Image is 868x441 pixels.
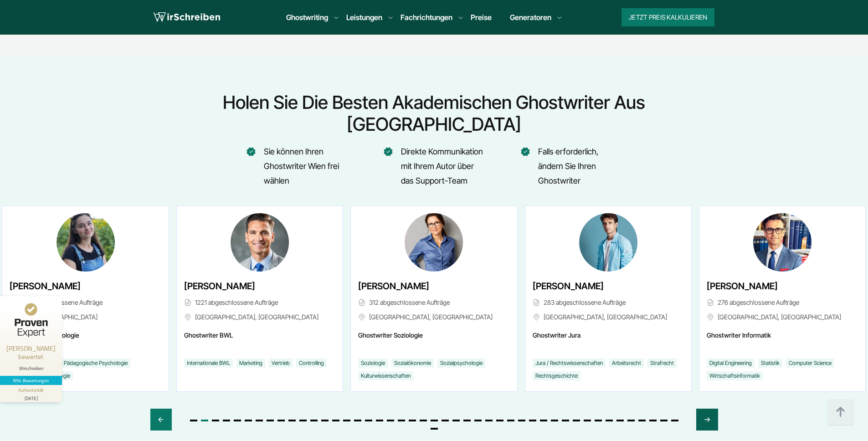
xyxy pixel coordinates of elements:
span: Go to slide 21 [409,420,416,421]
span: 244 abgeschlossene Aufträge [10,297,161,308]
span: Ghostwriter Psychologie [10,330,161,352]
li: Sozialpsychologie [437,359,485,368]
span: Go to slide 10 [288,420,296,421]
div: 1 / 46 [176,205,343,392]
span: Go to slide 9 [277,420,285,421]
span: Go to slide 17 [365,420,372,421]
li: Internationale BWL [184,359,233,368]
a: Ghostwriting [286,12,328,23]
span: 283 abgeschlossene Aufträge [533,297,684,308]
li: Sozialökonomie [391,359,434,368]
span: Go to slide 18 [376,420,383,421]
span: Go to slide 14 [332,420,339,421]
h2: Holen Sie die besten akademischen Ghostwriter aus [GEOGRAPHIC_DATA] [150,92,718,135]
img: logo wirschreiben [154,10,220,24]
span: Go to slide 4 [223,420,230,421]
span: [GEOGRAPHIC_DATA], [GEOGRAPHIC_DATA] [707,312,858,323]
div: Previous slide [150,409,172,431]
span: 276 abgeschlossene Aufträge [707,297,858,308]
span: Go to slide 35 [562,420,569,421]
li: Soziologie [358,359,388,368]
span: [GEOGRAPHIC_DATA], [GEOGRAPHIC_DATA] [358,312,509,323]
li: Kulturwissenschaften [358,371,413,380]
span: Ghostwriter Informatik [707,330,858,352]
span: Go to slide 26 [463,420,471,421]
span: Go to slide 25 [452,420,460,421]
span: Go to slide 38 [595,420,602,421]
span: Go to slide 30 [507,420,514,421]
li: Sie können Ihren Ghostwriter Wien frei wählen [247,144,347,188]
img: Noah Fleischhauer [753,213,812,272]
a: Fachrichtungen [401,12,452,23]
a: Leistungen [346,12,382,23]
a: Generatoren [510,12,551,23]
span: [PERSON_NAME] [707,279,778,293]
span: [PERSON_NAME] [184,279,255,293]
li: Falls erforderlich, ändern Sie Ihren Ghostwriter [521,144,621,188]
span: Go to slide 22 [420,420,427,421]
span: [PERSON_NAME] [10,279,81,293]
span: Ghostwriter Jura [533,330,684,352]
span: Go to slide 13 [321,420,329,421]
span: [GEOGRAPHIC_DATA], [GEOGRAPHIC_DATA] [533,312,684,323]
img: Lara Meinhardt [56,213,115,272]
li: Vertrieb [269,359,293,368]
span: [GEOGRAPHIC_DATA], [GEOGRAPHIC_DATA] [184,312,335,323]
span: Go to slide 15 [343,420,350,421]
span: Go to slide 23 [431,420,438,421]
img: Franz-Josef Köppen [231,213,289,272]
span: Go to slide 33 [540,420,547,421]
span: Go to slide 28 [485,420,493,421]
div: 46 / 46 [2,205,169,392]
li: Digital Engineering [707,359,755,368]
div: Authentizität [18,387,44,394]
li: Jura / Rechtswissenschaften [533,359,606,368]
span: Steyr, [GEOGRAPHIC_DATA] [10,312,161,323]
li: Marketing [236,359,265,368]
span: Ghostwriter Soziologie [358,330,509,352]
span: Go to slide 11 [299,420,307,421]
span: Go to slide 29 [496,420,503,421]
span: Go to slide 45 [671,420,678,421]
span: Go to slide 19 [387,420,394,421]
li: Direkte Kommunikation mit Ihrem Autor über das Support-Team [384,144,484,188]
span: [PERSON_NAME] [533,279,604,293]
span: Go to slide 34 [551,420,558,421]
span: Go to slide 31 [518,420,525,421]
span: Go to slide 41 [627,420,635,421]
span: Go to slide 39 [606,420,613,421]
div: Wirschreiben [4,365,58,371]
li: Strafrecht [647,359,677,368]
span: Go to slide 20 [398,420,405,421]
span: Go to slide 8 [267,420,274,421]
img: Luis Theile [579,213,637,272]
img: button top [827,399,854,426]
span: [PERSON_NAME] [358,279,429,293]
div: [DATE] [4,394,58,400]
div: Next slide [696,409,718,431]
span: 1221 abgeschlossene Aufträge [184,297,335,308]
span: Go to slide 44 [660,420,668,421]
li: Arbeitsrecht [609,359,644,368]
span: Go to slide 46 [431,428,438,430]
li: Statistik [758,359,782,368]
span: Go to slide 1 [190,420,197,421]
span: Go to slide 6 [245,420,252,421]
span: Go to slide 12 [310,420,318,421]
span: Go to slide 40 [616,420,624,421]
span: Go to slide 3 [212,420,219,421]
span: Go to slide 27 [474,420,482,421]
span: Go to slide 16 [354,420,361,421]
span: Go to slide 24 [442,420,449,421]
li: Controlling [296,359,327,368]
div: 2 / 46 [350,205,517,392]
div: 3 / 46 [525,205,692,392]
span: Go to slide 5 [234,420,241,421]
li: Computer Science [786,359,834,368]
div: 4 / 46 [699,205,866,392]
span: Go to slide 42 [638,420,646,421]
li: Rechtsgeschichte [533,371,580,380]
button: Jetzt Preis kalkulieren [621,8,714,26]
span: Go to slide 2 [201,420,208,421]
li: Gesundheitspsychologie [10,371,73,380]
